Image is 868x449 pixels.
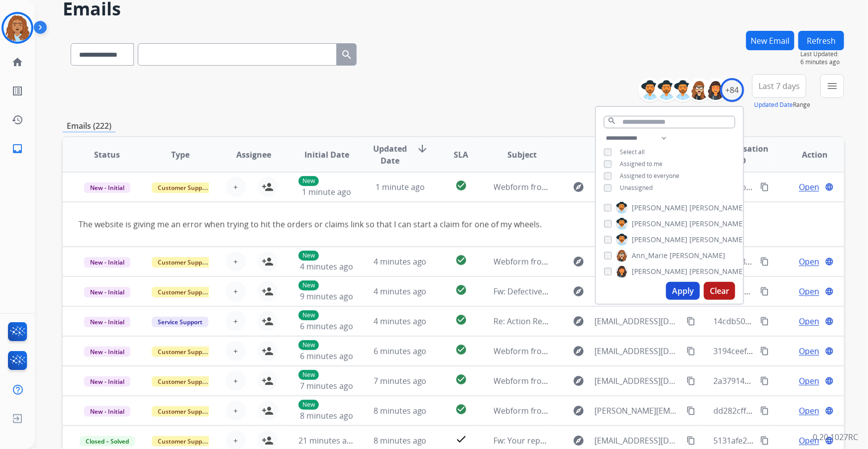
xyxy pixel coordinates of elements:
span: [PERSON_NAME] [689,267,745,276]
mat-icon: explore [573,285,585,297]
mat-icon: language [825,182,834,191]
span: New - Initial [84,347,130,357]
mat-icon: content_copy [686,436,695,445]
mat-icon: home [11,56,23,68]
span: Assigned to me [620,160,663,168]
span: Webform from [EMAIL_ADDRESS][DOMAIN_NAME] on [DATE] [494,181,719,192]
div: +84 [720,78,744,102]
mat-icon: explore [573,256,585,268]
mat-icon: language [825,317,834,326]
mat-icon: search [607,116,616,125]
button: Last 7 days [752,74,806,98]
span: 4 minutes ago [374,256,427,267]
span: 14cdb502-a74c-4e90-bc2a-178ace43ac77 [713,316,866,327]
span: [PERSON_NAME] [632,219,687,229]
span: Fw: Defective cell - Fw: Your Pool Supply Unlimited Order 30387231 has shipped [494,286,790,297]
span: [PERSON_NAME] [689,219,745,229]
mat-icon: search [341,49,353,61]
mat-icon: arrow_downward [416,143,428,155]
span: + [233,435,238,447]
mat-icon: explore [573,181,585,193]
button: + [226,341,246,361]
p: New [298,176,319,186]
span: Customer Support [152,436,216,447]
span: Customer Support [152,257,216,268]
span: 4 minutes ago [374,316,427,327]
span: 9 minutes ago [300,291,353,302]
span: Initial Date [304,149,349,161]
mat-icon: content_copy [760,406,769,415]
button: Apply [666,282,700,300]
span: Webform from [EMAIL_ADDRESS][DOMAIN_NAME] on [DATE] [494,375,719,386]
button: Updated Date [754,101,793,109]
mat-icon: menu [826,80,838,92]
button: + [226,311,246,331]
mat-icon: content_copy [760,347,769,356]
span: 8 minutes ago [374,405,427,416]
span: Fw: Your repaired product is ready for pickup [494,435,664,446]
span: Assignee [236,149,271,161]
span: 6 minutes ago [374,346,427,357]
mat-icon: language [825,257,834,266]
span: [PERSON_NAME] [632,267,687,276]
span: 21 minutes ago [298,435,356,446]
span: [PERSON_NAME] [670,251,725,261]
mat-icon: content_copy [686,317,695,326]
span: 4 minutes ago [300,261,353,272]
mat-icon: list_alt [11,85,23,97]
span: Unassigned [620,183,653,192]
span: 8 minutes ago [300,410,353,421]
button: + [226,401,246,421]
span: 2a37914a-5b02-4077-9ba1-f4ba2d2121ef [713,375,865,386]
mat-icon: person_add [262,345,274,357]
mat-icon: person_add [262,181,274,193]
span: 3194ceef-e4bf-49b9-9624-236929923f8c [713,346,861,357]
p: New [298,310,319,320]
span: [PERSON_NAME] [689,203,745,213]
span: [EMAIL_ADDRESS][DOMAIN_NAME] [595,435,681,447]
span: Open [799,405,819,417]
button: + [226,371,246,391]
span: Select all [620,148,645,156]
span: + [233,181,238,193]
span: Customer Support [152,182,216,193]
span: Assigned to everyone [620,172,679,180]
span: Service Support [152,317,208,327]
span: Type [171,149,190,161]
span: Open [799,435,819,447]
mat-icon: check_circle [455,344,467,356]
mat-icon: content_copy [760,436,769,445]
span: 4 minutes ago [374,286,427,297]
mat-icon: content_copy [686,376,695,385]
span: 7 minutes ago [300,380,353,391]
p: Emails (222) [63,120,115,132]
span: New - Initial [84,317,130,327]
button: + [226,281,246,301]
mat-icon: person_add [262,256,274,268]
span: Customer Support [152,287,216,297]
span: New - Initial [84,182,130,193]
mat-icon: check_circle [455,284,467,296]
span: [PERSON_NAME] [632,235,687,245]
p: New [298,340,319,350]
mat-icon: content_copy [760,317,769,326]
span: Webform from [EMAIL_ADDRESS][DOMAIN_NAME] on [DATE] [494,256,719,267]
mat-icon: person_add [262,375,274,387]
mat-icon: content_copy [760,182,769,191]
img: avatar [3,14,31,42]
p: New [298,280,319,290]
span: Open [799,375,819,387]
span: + [233,345,238,357]
span: New - Initial [84,376,130,387]
span: 7 minutes ago [374,375,427,386]
span: SLA [454,149,468,161]
mat-icon: check_circle [455,254,467,266]
span: 6 minutes ago [300,351,353,361]
span: + [233,405,238,417]
mat-icon: check [455,433,467,445]
span: New - Initial [84,287,130,297]
span: [PERSON_NAME] [689,235,745,245]
span: New - Initial [84,257,130,268]
p: New [298,251,319,261]
span: Open [799,256,819,268]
